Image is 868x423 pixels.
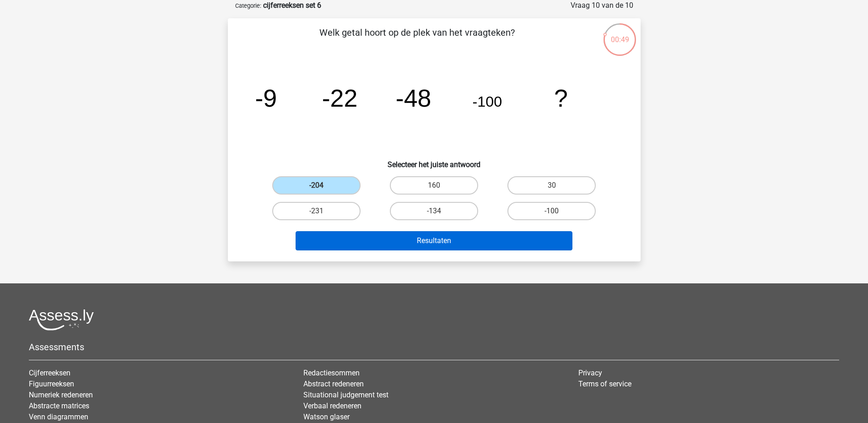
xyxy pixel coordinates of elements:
a: Venn diagrammen [29,412,88,421]
a: Terms of service [578,380,631,388]
a: Numeriek redeneren [29,390,93,399]
label: -100 [507,202,596,220]
label: 30 [507,176,596,195]
h6: Selecteer het juiste antwoord [243,153,626,169]
div: 00:49 [603,22,637,45]
a: Verbaal redeneren [303,401,361,410]
label: -231 [272,202,361,220]
a: Figuurreeksen [29,380,74,388]
a: Abstract redeneren [303,380,364,388]
p: Welk getal hoort op de plek van het vraagteken? [243,26,592,53]
a: Abstracte matrices [29,401,89,410]
tspan: -100 [472,93,502,110]
tspan: -48 [395,84,431,112]
a: Redactiesommen [303,369,360,377]
h5: Assessments [29,342,839,352]
tspan: -22 [322,84,357,112]
small: Categorie: [235,2,261,9]
tspan: ? [554,84,568,112]
label: -204 [272,176,361,195]
label: -134 [390,202,478,220]
tspan: -9 [255,84,277,112]
label: 160 [390,176,478,195]
a: Cijferreeksen [29,369,70,377]
button: Resultaten [296,231,572,250]
a: Situational judgement test [303,390,388,399]
a: Watson glaser [303,412,350,421]
strong: cijferreeksen set 6 [263,1,321,10]
a: Privacy [578,369,602,377]
img: Assessly logo [29,309,94,331]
